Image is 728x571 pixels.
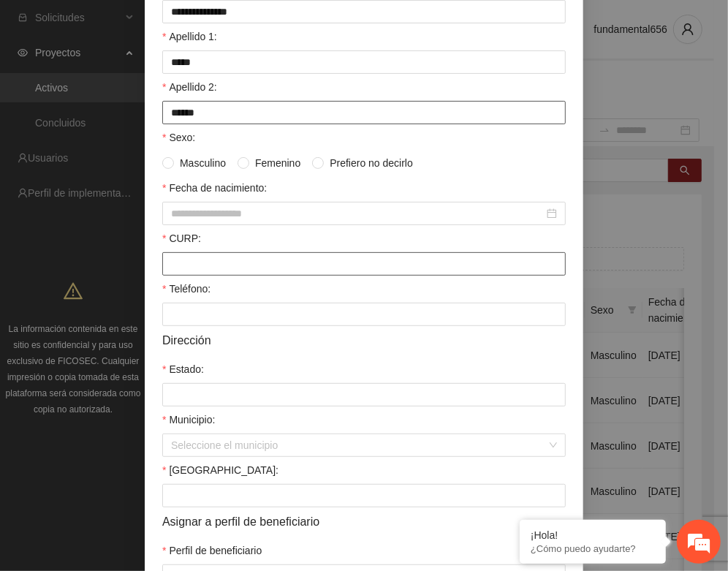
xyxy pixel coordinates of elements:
input: Teléfono: [162,303,566,326]
span: Prefiero no decirlo [324,155,419,171]
input: CURP: [162,252,566,276]
input: Apellido 1: [162,50,566,74]
label: Estado: [162,361,204,377]
input: Municipio: [171,434,547,456]
textarea: Escriba su mensaje y pulse “Intro” [7,399,278,450]
div: Minimizar ventana de chat en vivo [240,7,275,42]
span: Estamos en línea. [85,195,202,343]
span: Masculino [174,155,232,171]
label: Fecha de nacimiento: [162,180,267,196]
label: Municipio: [162,412,215,428]
div: ¡Hola! [531,529,655,541]
label: Colonia: [162,462,278,478]
input: Apellido 2: [162,101,566,124]
span: Femenino [249,155,306,171]
p: ¿Cómo puedo ayudarte? [531,543,655,554]
span: Dirección [162,331,211,349]
label: Teléfono: [162,281,211,297]
input: Colonia: [162,484,566,507]
label: Apellido 1: [162,29,217,45]
label: Perfil de beneficiario [162,542,262,559]
input: Fecha de nacimiento: [171,205,544,222]
input: Estado: [162,383,566,406]
label: Sexo: [162,129,195,145]
div: Chatee con nosotros ahora [76,75,246,94]
span: Asignar a perfil de beneficiario [162,513,319,531]
label: CURP: [162,230,201,246]
label: Apellido 2: [162,79,217,95]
